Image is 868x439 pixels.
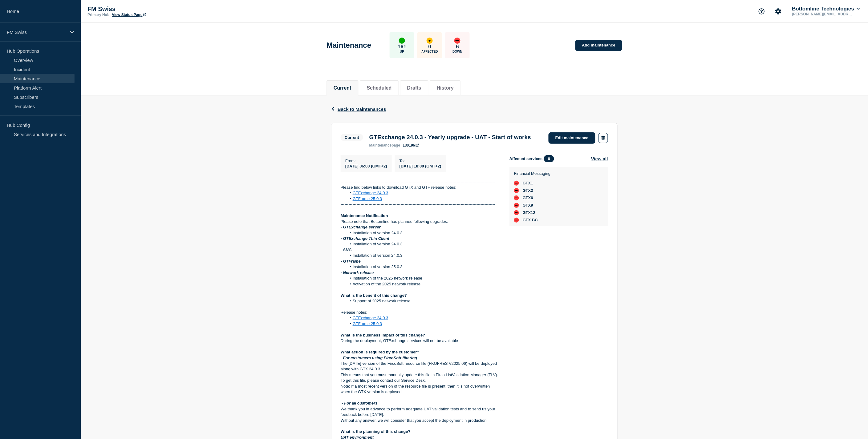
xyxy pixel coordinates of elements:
[523,195,533,200] span: GTX6
[544,155,554,162] span: 6
[791,12,855,16] p: [PERSON_NAME][EMAIL_ADDRESS][PERSON_NAME][DOMAIN_NAME]
[523,210,535,215] span: GTX12
[341,259,361,264] em: - GTFrame
[341,350,420,354] strong: What action is required by the customer?
[514,210,519,215] div: down
[427,38,433,44] div: affected
[341,418,500,423] p: Without any answer, we will consider that you accept the deployment in production.
[341,338,500,344] p: During the deployment, GTExchange services will not be available
[403,143,419,147] a: 130196
[353,196,382,201] a: GTFrame 25.0.3
[772,5,785,18] button: Account settings
[341,185,500,190] p: Please find below links to download GTX and GTF release notes:
[334,85,351,91] button: Current
[456,44,459,50] p: 6
[369,134,531,141] h3: GTExchange 24.0.3 - Yearly upgrade - UAT - Start of works
[341,225,381,229] em: - GTExchange server
[341,372,500,378] p: This means that you must manually update this file in Firco ListValidation Manager (FLV).
[341,248,352,252] em: - SNG
[347,281,500,287] li: Activation of the 2025 network release
[341,213,388,218] strong: Maintenance Notification
[399,38,405,44] div: up
[428,44,431,50] p: 0
[353,321,382,326] a: GTFrame 25.0.3
[453,50,463,53] p: Down
[523,218,538,223] span: GTX BC
[422,50,438,53] p: Affected
[341,202,500,207] p: -------------------------------------------------------------------------------------------------...
[549,132,595,144] a: Edit maintenance
[367,85,392,91] button: Scheduled
[791,6,861,12] button: Bottomline Technologies
[353,191,388,195] a: GTExchange 24.0.3
[341,236,389,241] em: - GTExchange Thin Client
[345,164,387,168] span: [DATE] 06:00 (GMT+2)
[7,30,66,35] p: FM Swiss
[342,401,378,405] em: - For all customers
[341,310,500,315] p: Release notes:
[341,270,374,275] em: - Network release
[327,41,371,50] h1: Maintenance
[347,264,500,270] li: Installation of version 25.0.3
[341,134,363,141] span: Current
[514,195,519,200] div: down
[345,159,387,163] p: From :
[400,159,441,163] p: To :
[514,203,519,208] div: down
[523,188,533,193] span: GTX2
[454,38,460,44] div: down
[341,356,417,360] em: - For customers using FircoSoft filtering
[338,107,386,112] span: Back to Maintenances
[407,85,421,91] button: Drafts
[341,219,500,224] p: Please note that Bottomline has planned following upgrades:
[755,5,768,18] button: Support
[369,143,392,147] span: maintenance
[437,85,454,91] button: History
[347,230,500,236] li: Installation of version 24.0.3
[369,143,400,147] p: page
[591,155,608,162] button: View all
[347,253,500,258] li: Installation of version 24.0.3
[341,293,407,298] strong: What is the benefit of this change?
[341,361,500,372] p: The [DATE] version of the FircoSoft resource file (FKOFRES V2025.06) will be deployed along with ...
[398,44,406,50] p: 161
[514,171,551,176] p: Financial Messaging
[341,406,500,418] p: We thank you in advance to perform adequate UAT validation tests and to send us your feedback bef...
[341,179,500,185] p: -------------------------------------------------------------------------------------------------...
[341,429,411,434] strong: What is the planning of this change?
[514,181,519,186] div: down
[523,203,533,208] span: GTX9
[514,188,519,193] div: down
[347,298,500,304] li: Support of 2025 network release
[347,276,500,281] li: Installation of the 2025 network release
[87,6,211,13] p: FM Swiss
[112,13,146,17] a: View Status Page
[341,333,425,337] strong: What is the business impact of this change?
[347,241,500,247] li: Installation of version 24.0.3
[523,181,533,186] span: GTX1
[331,107,386,112] button: Back to Maintenances
[341,378,500,383] p: To get this file, please contact our Service Desk.
[400,164,441,168] span: [DATE] 18:00 (GMT+2)
[400,50,404,53] p: Up
[87,13,109,17] p: Primary Hub
[514,218,519,223] div: down
[575,40,622,51] a: Add maintenance
[341,384,500,395] p: Note: If a most recent version of the resource file is present, then it is not overwritten when t...
[509,155,557,162] span: Affected services:
[353,316,388,320] a: GTExchange 24.0.3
